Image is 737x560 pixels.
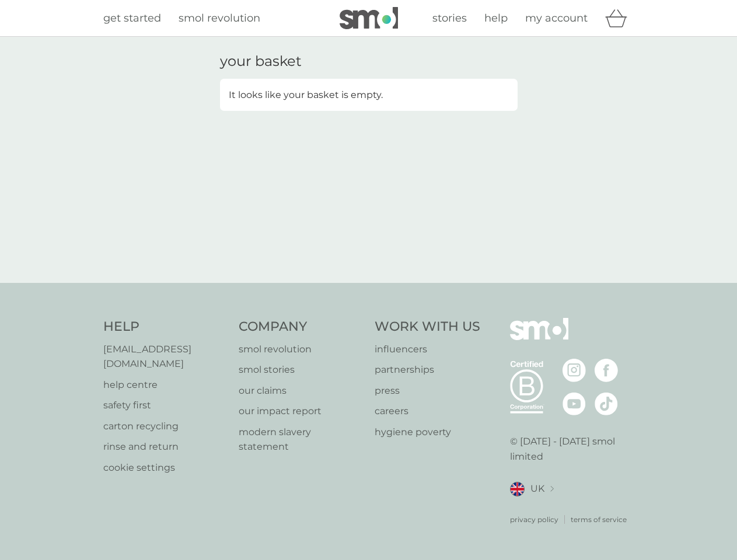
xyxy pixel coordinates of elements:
a: partnerships [375,362,480,377]
h4: Work With Us [375,318,480,336]
a: safety first [103,398,228,413]
a: press [375,383,480,398]
a: hygiene poverty [375,425,480,440]
img: select a new location [550,486,554,492]
span: my account [525,12,588,24]
span: stories [432,12,467,24]
a: cookie settings [103,460,228,475]
img: smol [510,318,568,358]
a: rinse and return [103,439,228,454]
span: UK [530,481,544,496]
a: privacy policy [510,514,558,525]
h4: Company [239,318,363,336]
a: modern slavery statement [239,425,363,454]
a: [EMAIL_ADDRESS][DOMAIN_NAME] [103,342,228,372]
span: smol revolution [179,12,260,24]
img: UK flag [510,482,525,496]
img: visit the smol Tiktok page [595,392,618,415]
p: © [DATE] - [DATE] smol limited [510,434,634,464]
h3: your basket [220,53,302,70]
a: terms of service [571,514,627,525]
div: basket [605,6,634,30]
a: help [484,10,508,27]
a: our claims [239,383,363,398]
a: my account [525,10,588,27]
h4: Help [103,318,228,336]
a: smol revolution [239,342,363,357]
a: influencers [375,342,480,357]
a: smol stories [239,362,363,377]
img: visit the smol Youtube page [563,392,586,415]
a: our impact report [239,404,363,419]
p: It looks like your basket is empty. [229,87,383,103]
a: help centre [103,377,228,393]
img: visit the smol Instagram page [563,359,586,382]
a: smol revolution [179,10,260,27]
a: carton recycling [103,419,228,434]
img: visit the smol Facebook page [595,359,618,382]
span: get started [103,12,161,24]
img: smol [340,7,398,29]
a: get started [103,10,161,27]
a: stories [432,10,467,27]
span: help [484,12,508,24]
a: careers [375,404,480,419]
